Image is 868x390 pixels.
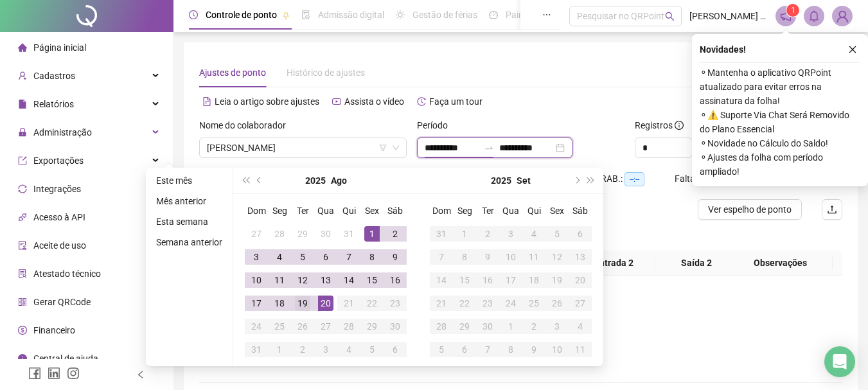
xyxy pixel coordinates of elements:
[396,10,405,19] span: sun
[700,66,860,108] span: ⚬ Mantenha o aplicativo QRPoint atualizado para evitar erros na assinatura da folha!
[33,99,74,109] span: Relatórios
[708,202,792,217] span: Ver espelho de ponto
[453,338,476,361] td: 2025-10-06
[728,251,833,276] th: Observações
[522,315,545,338] td: 2025-10-02
[18,297,27,306] span: qrcode
[453,269,476,292] td: 2025-09-15
[506,10,556,20] span: Painel do DP
[491,168,511,193] button: year panel
[249,249,264,265] div: 3
[245,245,268,269] td: 2025-08-03
[151,173,227,188] li: Este mês
[295,272,310,288] div: 12
[489,10,498,19] span: dashboard
[245,338,268,361] td: 2025-08-31
[295,249,310,265] div: 5
[272,342,287,357] div: 1
[272,249,287,265] div: 4
[700,150,860,179] span: ⚬ Ajustes da folha com período ampliado!
[457,296,472,311] div: 22
[545,338,569,361] td: 2025-10-10
[457,226,472,242] div: 1
[33,155,84,166] span: Exportações
[245,199,268,222] th: Dom
[499,222,522,245] td: 2025-09-03
[337,315,360,338] td: 2025-08-28
[18,43,27,52] span: home
[526,319,542,334] div: 2
[291,292,314,315] td: 2025-08-19
[249,319,264,334] div: 24
[549,272,565,288] div: 19
[675,121,684,130] span: info-circle
[249,342,264,357] div: 31
[430,245,453,269] td: 2025-09-07
[453,199,476,222] th: Seg
[341,319,357,334] div: 28
[545,292,569,315] td: 2025-09-26
[786,4,799,17] sup: 1
[268,315,291,338] td: 2025-08-25
[331,168,347,193] button: month panel
[480,319,495,334] div: 30
[542,10,551,19] span: ellipsis
[384,292,407,315] td: 2025-08-23
[341,272,357,288] div: 14
[18,100,27,109] span: file
[549,226,565,242] div: 5
[569,222,592,245] td: 2025-09-06
[249,226,264,242] div: 27
[430,222,453,245] td: 2025-08-31
[430,269,453,292] td: 2025-09-14
[341,226,357,242] div: 31
[476,245,499,269] td: 2025-09-09
[569,315,592,338] td: 2025-10-04
[272,296,287,311] div: 18
[549,319,565,334] div: 3
[526,272,542,288] div: 18
[545,199,569,222] th: Sex
[569,199,592,222] th: Sáb
[585,172,675,186] div: H. TRAB.:
[549,249,565,265] div: 12
[318,249,333,265] div: 6
[434,249,449,265] div: 7
[476,199,499,222] th: Ter
[344,96,404,107] span: Assista o vídeo
[272,319,287,334] div: 25
[698,199,802,220] button: Ver espelho de ponto
[360,199,384,222] th: Sex
[569,269,592,292] td: 2025-09-20
[453,222,476,245] td: 2025-09-01
[689,9,768,23] span: [PERSON_NAME] [PERSON_NAME]
[476,338,499,361] td: 2025-10-07
[318,272,333,288] div: 13
[314,269,337,292] td: 2025-08-13
[499,292,522,315] td: 2025-09-24
[268,245,291,269] td: 2025-08-04
[573,251,655,276] th: Entrada 2
[848,45,857,54] span: close
[282,12,290,19] span: pushpin
[18,71,27,80] span: user-add
[18,354,27,363] span: info-circle
[364,342,380,357] div: 5
[151,193,227,209] li: Mês anterior
[33,71,75,81] span: Cadastros
[360,315,384,338] td: 2025-08-29
[569,245,592,269] td: 2025-09-13
[337,245,360,269] td: 2025-08-07
[245,292,268,315] td: 2025-08-17
[572,342,588,357] div: 11
[332,97,341,106] span: youtube
[341,342,357,357] div: 4
[18,184,27,193] span: sync
[833,6,852,26] img: 83718
[526,296,542,311] div: 25
[314,292,337,315] td: 2025-08-20
[417,97,426,106] span: history
[503,342,518,357] div: 8
[387,319,403,334] div: 30
[337,199,360,222] th: Qui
